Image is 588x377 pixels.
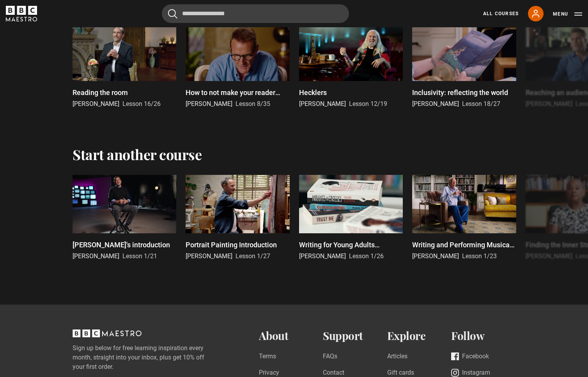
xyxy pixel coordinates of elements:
h2: Start another course [73,146,202,162]
a: How to not make your reader seasick [PERSON_NAME] Lesson 8/35 [186,23,289,109]
span: Lesson 1/23 [462,252,497,260]
a: Writing for Young Adults Introduction [PERSON_NAME] Lesson 1/26 [299,175,403,261]
a: Inclusivity: reflecting the world [PERSON_NAME] Lesson 18/27 [412,23,516,109]
span: [PERSON_NAME] [299,252,346,260]
a: Facebook [451,352,489,362]
svg: BBC Maestro, back to top [73,329,142,337]
h2: Follow [451,329,515,342]
p: Reading the room [73,87,128,98]
a: Terms [259,352,276,362]
p: How to not make your reader seasick [186,87,289,98]
label: Sign up below for free learning inspiration every month, straight into your inbox, plus get 10% o... [73,344,228,372]
input: Search [162,4,349,23]
button: Submit the search query [168,9,177,19]
span: [PERSON_NAME] [526,252,572,260]
a: Portrait Painting Introduction [PERSON_NAME] Lesson 1/27 [186,175,289,261]
span: [PERSON_NAME] [526,100,572,107]
span: [PERSON_NAME] [73,252,119,260]
span: [PERSON_NAME] [73,100,119,107]
span: Lesson 12/19 [349,100,387,107]
a: BBC Maestro, back to top [73,332,142,340]
p: Writing for Young Adults Introduction [299,240,403,250]
span: Lesson 1/27 [236,252,270,260]
p: Writing and Performing Musical Theatre Introduction [412,240,516,250]
button: Toggle navigation [553,10,582,18]
a: Reading the room [PERSON_NAME] Lesson 16/26 [73,23,176,109]
span: Lesson 1/26 [349,252,384,260]
h2: About [259,329,323,342]
span: [PERSON_NAME] [412,252,459,260]
p: [PERSON_NAME]'s introduction [73,240,170,250]
span: Lesson 1/21 [122,252,157,260]
span: Lesson 8/35 [236,100,270,107]
a: FAQs [323,352,337,362]
span: Lesson 18/27 [462,100,500,107]
span: [PERSON_NAME] [299,100,346,107]
a: [PERSON_NAME]'s introduction [PERSON_NAME] Lesson 1/21 [73,175,176,261]
a: Hecklers [PERSON_NAME] Lesson 12/19 [299,23,403,109]
span: [PERSON_NAME] [186,100,232,107]
a: All Courses [483,10,519,17]
h2: Support [323,329,387,342]
a: Writing and Performing Musical Theatre Introduction [PERSON_NAME] Lesson 1/23 [412,175,516,261]
span: [PERSON_NAME] [412,100,459,107]
p: Inclusivity: reflecting the world [412,87,508,98]
span: [PERSON_NAME] [186,252,232,260]
p: Portrait Painting Introduction [186,240,277,250]
h2: Explore [387,329,452,342]
svg: BBC Maestro [6,6,37,21]
span: Lesson 16/26 [122,100,161,107]
a: Articles [387,352,407,362]
p: Hecklers [299,87,327,98]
